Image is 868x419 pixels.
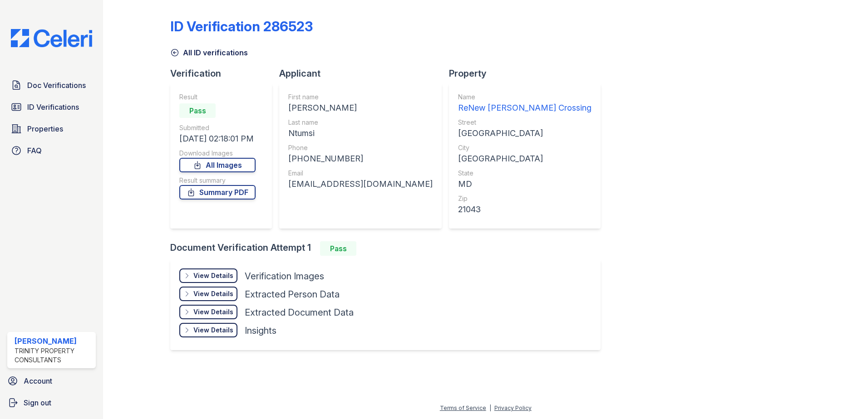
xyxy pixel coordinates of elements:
[7,76,96,94] a: Doc Verifications
[179,132,256,145] div: [DATE] 02:18:01 PM
[245,288,340,301] div: Extracted Person Data
[4,29,99,47] img: CE_Logo_Blue-a8612792a0a2168367f1c8372b55b34899dd931a85d93a1a3d3e32e68fde9ad4.png
[179,103,216,118] div: Pass
[320,241,356,256] div: Pass
[193,326,233,335] div: View Details
[449,67,608,80] div: Property
[7,120,96,138] a: Properties
[179,158,256,172] a: All Images
[24,397,51,408] span: Sign out
[245,324,276,337] div: Insights
[288,102,433,114] div: [PERSON_NAME]
[27,123,63,134] span: Properties
[279,67,449,80] div: Applicant
[170,241,608,256] div: Document Verification Attempt 1
[458,152,592,165] div: [GEOGRAPHIC_DATA]
[170,18,313,34] div: ID Verification 286523
[288,127,433,140] div: Ntumsi
[494,404,532,411] a: Privacy Policy
[458,127,592,140] div: [GEOGRAPHIC_DATA]
[179,185,256,200] a: Summary PDF
[458,194,592,203] div: Zip
[440,404,486,411] a: Terms of Service
[458,118,592,127] div: Street
[193,307,233,317] div: View Details
[7,141,96,160] a: FAQ
[458,143,592,152] div: City
[4,372,99,390] a: Account
[179,149,256,158] div: Download Images
[458,203,592,216] div: 21043
[458,178,592,190] div: MD
[4,394,99,412] a: Sign out
[193,289,233,298] div: View Details
[245,270,324,283] div: Verification Images
[170,67,279,80] div: Verification
[179,176,256,185] div: Result summary
[288,118,433,127] div: Last name
[27,145,42,156] span: FAQ
[458,102,592,114] div: ReNew [PERSON_NAME] Crossing
[27,80,86,91] span: Doc Verifications
[288,143,433,152] div: Phone
[458,93,592,102] div: Name
[458,169,592,178] div: State
[27,102,79,112] span: ID Verifications
[458,93,592,114] a: Name ReNew [PERSON_NAME] Crossing
[489,404,491,411] div: |
[193,271,233,280] div: View Details
[24,375,52,386] span: Account
[15,336,92,346] div: [PERSON_NAME]
[288,169,433,178] div: Email
[288,93,433,102] div: First name
[179,123,256,132] div: Submitted
[179,93,256,102] div: Result
[288,178,433,190] div: [EMAIL_ADDRESS][DOMAIN_NAME]
[170,47,248,58] a: All ID verifications
[7,98,96,116] a: ID Verifications
[245,306,354,319] div: Extracted Document Data
[288,152,433,165] div: [PHONE_NUMBER]
[15,346,92,365] div: Trinity Property Consultants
